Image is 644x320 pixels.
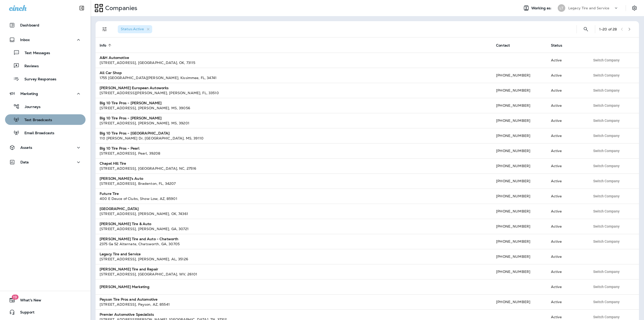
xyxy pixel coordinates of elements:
p: Reviews [19,64,39,69]
button: Switch Company [590,132,622,139]
div: [STREET_ADDRESS] , Payson , AZ , 85541 [100,302,488,307]
span: Switch Company [593,270,620,273]
span: Info [100,43,106,48]
p: Data [20,160,29,164]
span: Switch Company [593,149,620,153]
span: Switch Company [593,209,620,213]
td: [PHONE_NUMBER] [492,98,547,113]
button: Support [5,307,86,317]
td: Active [547,143,587,158]
button: Switch Company [590,207,622,215]
span: 19 [12,295,18,300]
p: Companies [103,4,137,12]
span: Status [551,43,562,48]
strong: Big 10 Tire Pros - [GEOGRAPHIC_DATA] [100,131,170,135]
strong: A&H Automotive [100,55,129,60]
td: Active [547,98,587,113]
button: Switch Company [590,87,622,94]
div: LT [558,4,565,12]
td: [PHONE_NUMBER] [492,143,547,158]
button: Switch Company [590,102,622,109]
p: Inbox [20,38,30,42]
button: Dashboard [5,20,86,30]
div: [STREET_ADDRESS][PERSON_NAME] , [PERSON_NAME] , FL , 33510 [100,90,488,95]
strong: Premier Automotive Specialists [100,312,154,317]
strong: Big 10 Tire Pros - Pearl [100,146,139,151]
strong: [PERSON_NAME] European Autoworks [100,86,169,90]
span: Switch Company [593,225,620,228]
button: Inbox [5,35,86,45]
strong: Legacy Tire and Service [100,252,141,256]
span: Working as: [531,6,553,10]
p: Legacy Tire and Service [568,6,609,10]
td: [PHONE_NUMBER] [492,128,547,143]
div: Status:Active [118,25,152,33]
td: Active [547,128,587,143]
button: Switch Company [590,117,622,124]
td: [PHONE_NUMBER] [492,219,547,234]
button: Email Broadcasts [5,127,86,138]
td: [PHONE_NUMBER] [492,113,547,128]
p: Dashboard [20,23,39,27]
td: Active [547,68,587,83]
td: Active [547,113,587,128]
td: Active [547,294,587,309]
button: Search Companies [581,24,591,34]
span: Contact [496,43,516,48]
strong: Future Tire [100,191,119,196]
div: [STREET_ADDRESS] , [PERSON_NAME] , MS , 39056 [100,105,488,111]
span: Switch Company [593,179,620,183]
div: [STREET_ADDRESS] , [PERSON_NAME] , GA , 30721 [100,226,488,231]
div: 400 E Deuce of Clubs , Show Low , AZ , 85901 [100,196,488,201]
p: Journeys [20,105,41,110]
div: [STREET_ADDRESS] , [GEOGRAPHIC_DATA] , NC , 27516 [100,166,488,171]
p: Email Broadcasts [19,131,54,136]
span: Switch Company [593,300,620,304]
td: [PHONE_NUMBER] [492,189,547,204]
strong: [PERSON_NAME] Tire & Auto [100,222,151,226]
td: [PHONE_NUMBER] [492,264,547,279]
td: Active [547,204,587,219]
button: Switch Company [590,223,622,230]
span: Switch Company [593,58,620,62]
div: 2375 Ga 52 Alternate , Chatsworth , GA , 30705 [100,241,488,246]
button: Switch Company [590,162,622,170]
strong: [PERSON_NAME] Marketing [100,285,149,289]
p: Assets [20,146,32,150]
div: [STREET_ADDRESS] , [GEOGRAPHIC_DATA] , WV , 26101 [100,272,488,277]
div: 1755 [GEOGRAPHIC_DATA][PERSON_NAME] , Kissimmee , FL , 34741 [100,75,488,80]
div: [STREET_ADDRESS] , [GEOGRAPHIC_DATA] , OK , 73115 [100,60,488,65]
strong: All Car Shop [100,70,122,75]
button: Switch Company [590,72,622,79]
p: Text Broadcasts [19,118,52,123]
td: [PHONE_NUMBER] [492,204,547,219]
td: [PHONE_NUMBER] [492,249,547,264]
div: [STREET_ADDRESS] , [PERSON_NAME] , OK , 74361 [100,211,488,216]
td: Active [547,83,587,98]
button: Data [5,157,86,167]
span: Switch Company [593,164,620,168]
span: Switch Company [593,240,620,243]
span: Status [551,43,569,48]
p: Survey Responses [19,77,56,82]
td: [PHONE_NUMBER] [492,158,547,173]
span: Support [15,310,34,316]
span: Switch Company [593,134,620,137]
span: Info [100,43,113,48]
button: Journeys [5,101,86,112]
span: Switch Company [593,89,620,92]
td: [PHONE_NUMBER] [492,68,547,83]
span: Switch Company [593,74,620,77]
td: Active [547,219,587,234]
strong: Big 10 Tire Pros - [PERSON_NAME] [100,101,162,105]
td: Active [547,234,587,249]
button: Switch Company [590,147,622,155]
td: Active [547,249,587,264]
p: Text Messages [20,51,50,56]
button: Survey Responses [5,74,86,84]
button: Switch Company [590,283,622,291]
button: Text Messages [5,47,86,58]
div: [STREET_ADDRESS] , Bradenton , FL , 34207 [100,181,488,186]
strong: Chapel Hill Tire [100,161,126,166]
td: [PHONE_NUMBER] [492,83,547,98]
